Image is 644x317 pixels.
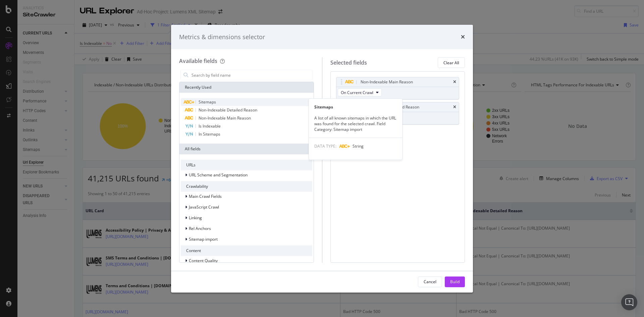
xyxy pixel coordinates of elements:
span: DATA TYPE: [314,143,336,149]
div: Content [181,245,312,256]
div: Recently Used [179,82,314,93]
div: Build [450,279,460,285]
span: URL Scheme and Segmentation [189,172,248,178]
div: times [453,80,456,84]
span: Rel Anchors [189,226,211,231]
span: Non-Indexable Main Reason [199,115,251,121]
button: Clear All [438,57,465,68]
span: Main Crawl Fields [189,193,222,199]
span: String [353,143,364,149]
button: Cancel [418,276,442,287]
span: In Sitemaps [199,131,220,137]
span: On Current Crawl [341,90,373,95]
span: JavaScript Crawl [189,204,219,210]
span: Sitemaps [199,99,216,105]
span: Sitemap import [189,236,218,242]
div: modal [171,25,473,293]
div: times [461,33,465,42]
div: URLs [181,160,312,170]
div: Available fields [179,57,217,65]
div: A list of all known sitemaps in which the URL was found for the selected crawl. Field Category: S... [309,115,402,132]
div: Sitemaps [309,104,402,110]
div: Selected fields [330,59,367,67]
div: Metrics & dimensions selector [179,33,265,42]
div: Cancel [424,279,436,285]
button: On Current Crawl [338,88,382,96]
div: Non-Indexable Main ReasontimesOn Current Crawl [336,77,460,99]
div: Clear All [443,60,459,66]
span: Non-Indexable Detailed Reason [199,107,257,113]
button: Build [445,276,465,287]
div: Crawlability [181,181,312,192]
span: Content Quality [189,258,218,263]
span: Linking [189,215,202,221]
div: Non-Indexable Main Reason [361,79,413,85]
div: times [453,105,456,109]
div: Open Intercom Messenger [621,294,637,310]
div: All fields [179,144,314,154]
span: Is Indexable [199,123,221,129]
input: Search by field name [191,70,312,80]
